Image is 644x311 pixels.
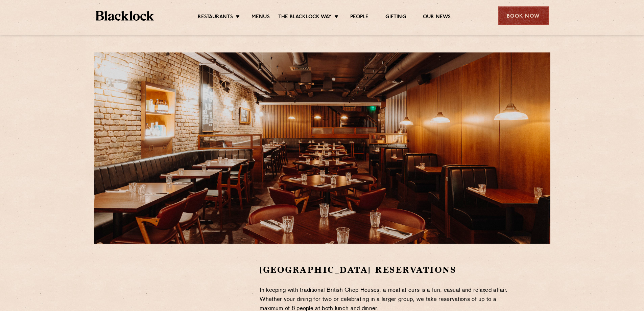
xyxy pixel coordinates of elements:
[198,14,233,21] a: Restaurants
[385,14,406,21] a: Gifting
[423,14,451,21] a: Our News
[96,11,154,21] img: BL_Textured_Logo-footer-cropped.svg
[260,264,519,276] h2: [GEOGRAPHIC_DATA] Reservations
[498,6,549,25] div: Book Now
[278,14,332,21] a: The Blacklock Way
[252,14,270,21] a: Menus
[350,14,368,21] a: People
